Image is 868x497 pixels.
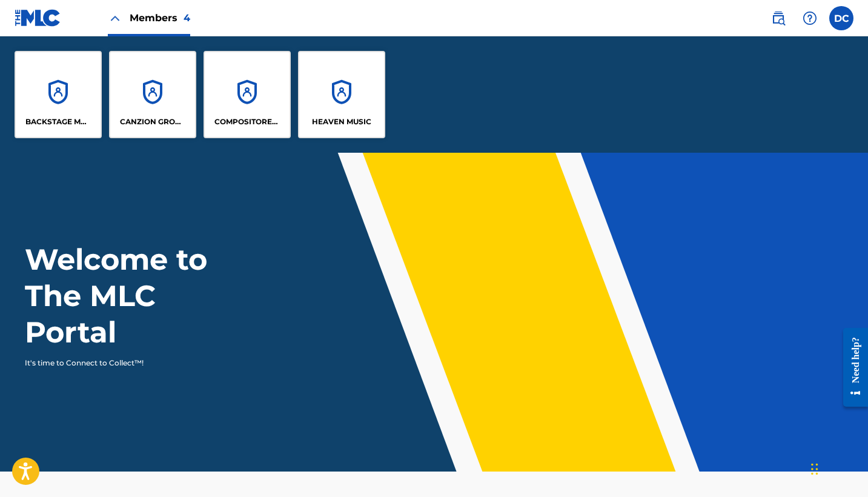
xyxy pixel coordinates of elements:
span: 4 [184,12,190,24]
a: Public Search [766,6,790,30]
p: HEAVEN MUSIC [312,116,371,127]
p: BACKSTAGE MUSIC [25,116,91,127]
iframe: Resource Center [834,318,868,418]
iframe: Chat Widget [807,439,868,497]
div: User Menu [829,6,853,30]
p: It's time to Connect to Collect™! [25,358,235,369]
div: Widget de chat [807,439,868,497]
a: AccountsBACKSTAGE MUSIC [15,51,102,138]
a: AccountsCANZION GROUP LP [109,51,196,138]
p: COMPOSITORES PUBLISHING [214,116,280,127]
img: MLC Logo [15,9,61,27]
a: AccountsCOMPOSITORES PUBLISHING [204,51,291,138]
div: Arrastrar [811,451,818,487]
span: Members [130,11,190,25]
a: AccountsHEAVEN MUSIC [298,51,385,138]
p: CANZION GROUP LP [120,116,186,127]
img: Close [108,11,122,25]
img: help [803,11,817,25]
img: search [771,11,786,25]
div: Help [798,6,822,30]
h1: Welcome to The MLC Portal [25,241,251,350]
